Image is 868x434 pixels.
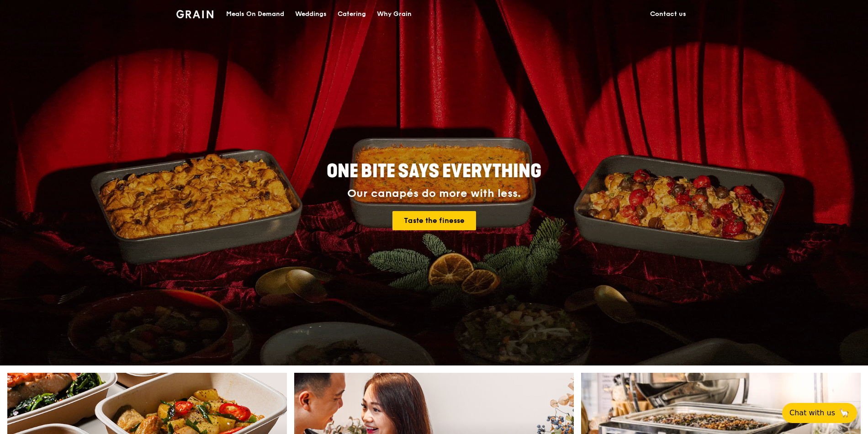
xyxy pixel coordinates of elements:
[338,0,366,28] div: Catering
[226,0,284,28] div: Meals On Demand
[176,10,213,18] img: Grain
[371,0,417,28] a: Why Grain
[377,0,412,28] div: Why Grain
[332,0,371,28] a: Catering
[327,160,541,182] span: ONE BITE SAYS EVERYTHING
[789,408,835,418] span: Chat with us
[295,0,327,28] div: Weddings
[270,187,598,200] div: Our canapés do more with less.
[782,403,857,423] button: Chat with us🦙
[645,0,692,28] a: Contact us
[392,211,476,230] a: Taste the finesse
[290,0,332,28] a: Weddings
[839,408,850,418] span: 🦙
